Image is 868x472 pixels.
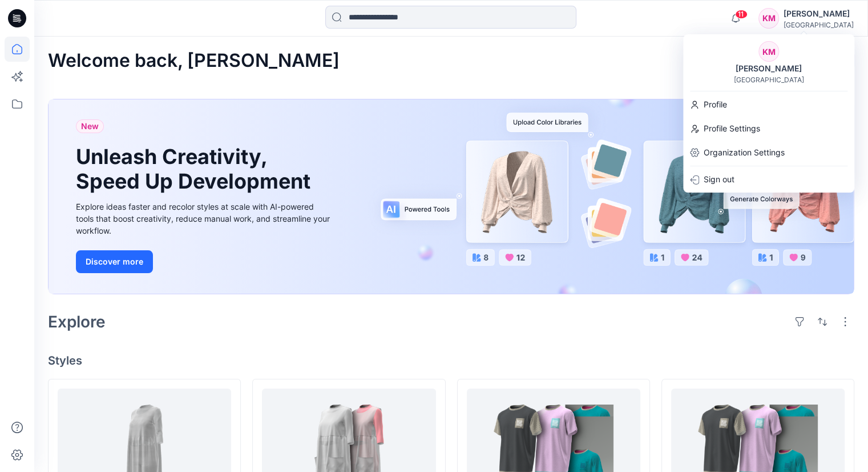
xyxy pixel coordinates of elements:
[76,201,333,237] div: Explore ideas faster and recolor styles at scale with AI-powered tools that boost creativity, red...
[76,250,153,273] button: Discover more
[683,142,854,163] a: Organization Settings
[784,21,854,29] div: [GEOGRAPHIC_DATA]
[734,75,804,84] div: [GEOGRAPHIC_DATA]
[704,142,785,163] p: Organization Settings
[48,50,340,71] h2: Welcome back, [PERSON_NAME]
[76,250,333,273] a: Discover more
[48,313,106,331] h2: Explore
[683,118,854,139] a: Profile Settings
[81,119,99,133] span: New
[729,62,809,75] div: [PERSON_NAME]
[76,145,316,194] h1: Unleash Creativity, Speed Up Development
[704,169,734,190] p: Sign out
[48,354,854,367] h4: Styles
[683,94,854,115] a: Profile
[758,41,779,62] div: KM
[735,10,748,19] span: 11
[704,118,760,139] p: Profile Settings
[758,8,779,29] div: KM
[784,7,854,21] div: [PERSON_NAME]
[704,94,727,115] p: Profile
